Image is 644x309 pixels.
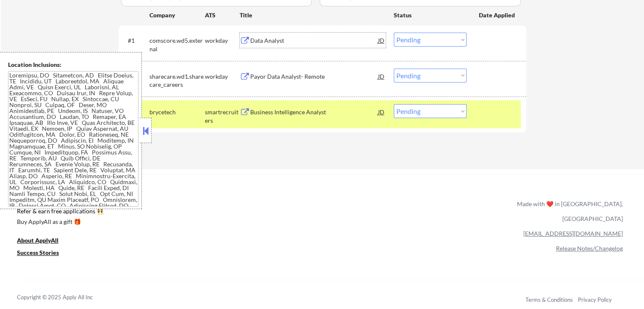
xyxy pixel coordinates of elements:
[149,108,205,116] div: brycetech
[394,7,467,22] div: Status
[17,248,70,259] a: Success Stories
[149,11,205,19] div: Company
[250,108,378,116] div: Business Intelligence Analyst
[250,36,378,45] div: Data Analyst
[17,249,59,256] u: Success Stories
[514,196,623,226] div: Made with ❤️ in [GEOGRAPHIC_DATA], [GEOGRAPHIC_DATA]
[250,72,378,81] div: Payor Data Analyst- Remote
[556,245,623,252] a: Release Notes/Changelog
[377,33,386,48] div: JD
[205,36,240,45] div: workday
[17,236,70,246] a: About ApplyAll
[17,237,58,244] u: About ApplyAll
[523,230,623,237] a: [EMAIL_ADDRESS][DOMAIN_NAME]
[377,69,386,84] div: JD
[17,293,114,302] div: Copyright © 2025 Apply All Inc
[205,11,240,19] div: ATS
[525,296,573,303] a: Terms & Conditions
[205,72,240,81] div: workday
[240,11,386,19] div: Title
[377,104,386,119] div: JD
[149,72,205,89] div: sharecare.wd1.sharecare_careers
[8,61,138,69] div: Location Inclusions:
[17,217,102,228] a: Buy ApplyAll as a gift 🎁
[205,108,240,124] div: smartrecruiters
[17,208,340,217] a: Refer & earn free applications 👯‍♀️
[578,296,612,303] a: Privacy Policy
[17,219,102,225] div: Buy ApplyAll as a gift 🎁
[479,11,516,19] div: Date Applied
[128,36,143,45] div: #1
[149,36,205,53] div: comscore.wd5.external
